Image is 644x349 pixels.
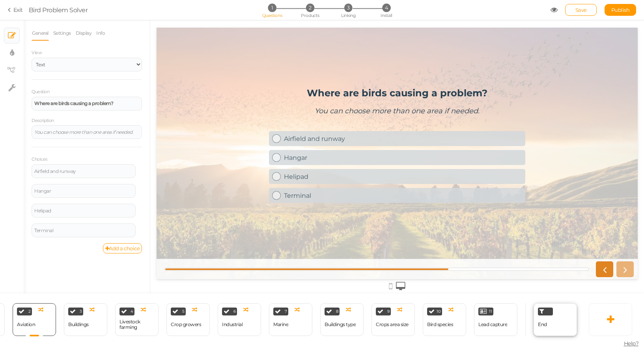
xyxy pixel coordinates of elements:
[28,310,31,313] span: 2
[427,322,453,327] div: Bird species
[29,5,88,15] div: Bird Problem Solver
[301,13,319,18] span: Products
[150,60,331,71] strong: Where are birds causing a problem?
[103,243,142,253] a: Add a choice
[344,4,352,12] span: 3
[17,322,35,327] div: Aviation
[75,26,92,41] a: Display
[262,13,282,18] span: Questions
[32,118,54,124] label: Description
[127,126,366,134] div: Hangar
[489,310,492,313] span: 11
[34,169,133,174] div: Airfield and runway
[285,310,287,313] span: 7
[423,303,466,336] div: 10 Bird species
[53,26,71,41] a: Settings
[127,145,366,153] div: Helipad
[182,310,185,313] span: 5
[611,7,630,13] span: Publish
[158,79,323,88] em: You can choose more than one area if needed.
[34,189,133,193] div: Hangar
[336,310,338,313] span: 8
[166,303,210,336] div: 5 Crop growers
[534,303,577,336] div: End
[127,107,366,115] div: Airfield and runway
[474,303,517,336] div: 11 Lead capture
[34,208,133,213] div: Helipad
[119,319,154,330] div: Livestock farming
[64,303,107,336] div: 3 Buildings
[273,322,288,327] div: Marine
[575,7,587,13] span: Save
[371,303,415,336] div: 9 Crops area size
[32,26,49,41] a: General
[437,310,441,313] span: 10
[325,322,356,327] div: Buildings type
[131,310,133,313] span: 4
[387,310,390,313] span: 9
[268,4,276,12] span: 1
[218,303,261,336] div: 6 Industrial
[8,6,23,14] a: Exit
[171,322,201,327] div: Crop growers
[292,4,329,12] li: 2 Products
[34,100,113,106] strong: Where are birds causing a problem?
[478,322,507,327] div: Lead capture
[34,228,133,233] div: Terminal
[381,13,392,18] span: Install
[565,4,597,16] div: Save
[233,310,236,313] span: 6
[382,4,390,12] span: 4
[269,303,312,336] div: 7 Marine
[376,322,409,327] div: Crops area size
[115,303,159,336] div: 4 Livestock farming
[330,4,366,12] li: 3 Linking
[341,13,355,18] span: Linking
[32,50,42,55] span: View
[80,310,82,313] span: 3
[538,321,547,327] span: End
[13,303,56,336] div: 2 Aviation
[368,4,405,12] li: 4 Install
[32,157,47,162] label: Choices
[127,164,366,172] div: Terminal
[222,322,243,327] div: Industrial
[96,26,105,41] a: Info
[254,4,290,12] li: 1 Questions
[320,303,364,336] div: 8 Buildings type
[624,340,639,347] span: Help?
[306,4,314,12] span: 2
[68,322,89,327] div: Buildings
[32,89,49,95] label: Question
[34,129,133,135] em: You can choose more than one area if needed.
